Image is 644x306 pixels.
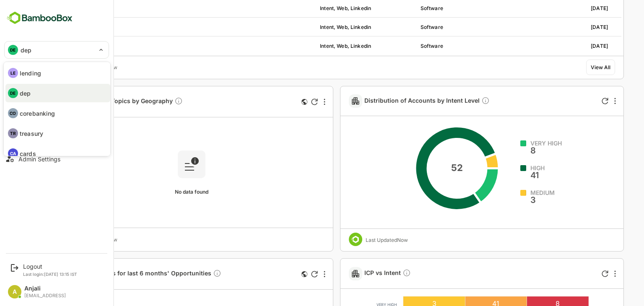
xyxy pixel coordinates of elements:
div: Intent, Web, Linkedin [291,43,378,49]
div: Refresh [282,99,288,105]
div: 17-08-2025 [491,24,579,30]
div: Software [391,43,478,49]
div: Accenture plc [23,21,277,33]
div: More [294,271,296,277]
div: Intent, Web, Linkedin [291,24,378,30]
div: This card does not support filter and segments [272,269,278,279]
div: DE [8,88,18,98]
div: This card does not support filter and segments [272,97,278,107]
p: treasury [20,129,43,138]
span: 41 [501,171,515,179]
div: Software [391,5,478,11]
div: More [585,270,587,277]
div: CA [8,148,18,158]
div: Last Updated Now [46,64,88,70]
p: dep [20,89,31,98]
text: 52 [422,162,434,173]
span: No data found [145,189,179,195]
span: ICP vs Intent [335,269,382,278]
div: More [585,98,587,104]
div: Refresh [282,271,288,277]
span: Surged Topics for last 6 months' Opportunities [44,269,192,279]
span: AC [32,24,39,30]
div: This shows the distribution of accounts by Intent levels [452,96,460,106]
div: Last Updated Now [46,236,88,243]
span: Distribution of Accounts by Intent Level [335,96,460,106]
div: More [294,99,296,105]
span: 3 [501,196,525,204]
span: HIGH [501,165,515,171]
div: TR [8,128,18,138]
div: CO [8,108,18,118]
p: cards [20,149,36,158]
div: Shows heatmap of your accounts based on ICP and Intent levels [373,269,382,278]
span: AC [32,5,39,11]
span: AC [32,43,39,49]
p: lending [20,69,41,78]
div: Accenture plc [23,40,277,52]
span: VERY HIGH [501,140,532,146]
p: corebanking [20,109,55,118]
div: Opportunities from the last 6 months surged on the following topics before creation date. This mi... [184,269,192,279]
div: 04-08-2025 [491,43,579,49]
div: Refresh [572,98,579,104]
div: Refresh [572,270,579,277]
div: View All [561,64,581,70]
div: Accenture plc [23,2,277,14]
span: 8 [501,146,532,155]
span: MEDIUM [501,190,525,196]
div: Current trending topics for your top geographies. This might not represent the unique opportunity... [145,97,153,106]
span: Top Surging Topics by Geography [44,97,153,106]
div: 04-08-2025 [491,5,579,11]
div: LE [8,68,18,78]
div: Intent, Web, Linkedin [291,5,378,11]
div: Last Updated Now [336,237,379,243]
div: Software [391,24,478,30]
